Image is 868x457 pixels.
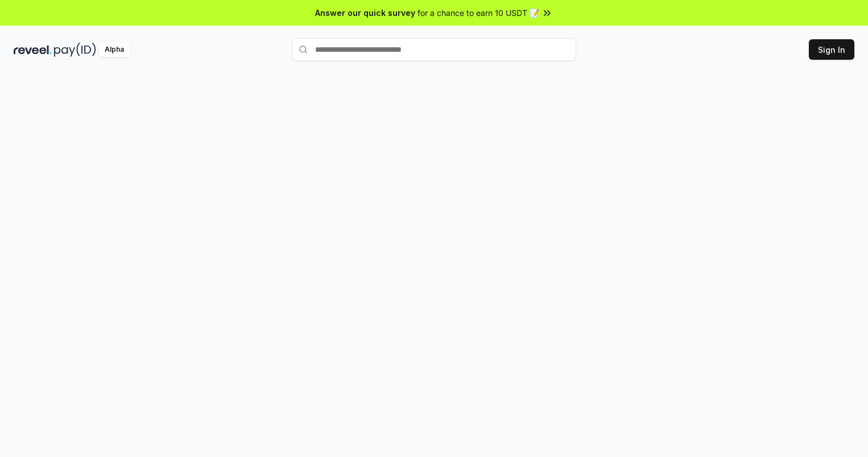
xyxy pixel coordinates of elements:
span: Answer our quick survey [315,7,415,19]
button: Sign In [809,39,854,60]
img: reveel_dark [14,43,52,57]
img: pay_id [54,43,96,57]
div: Alpha [98,43,130,57]
span: for a chance to earn 10 USDT 📝 [418,7,539,19]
